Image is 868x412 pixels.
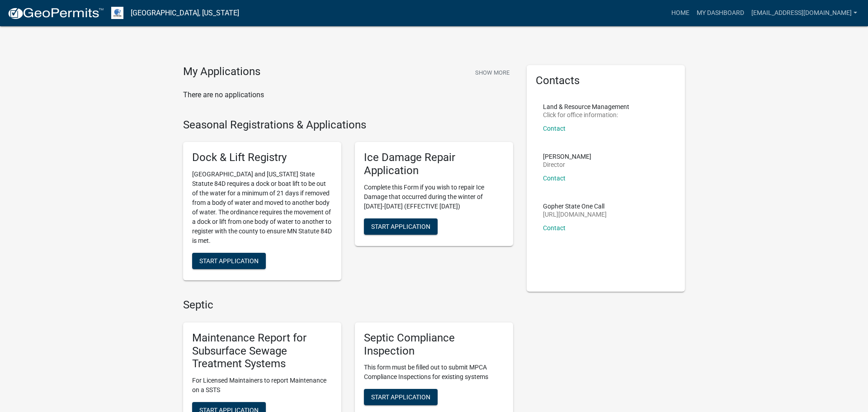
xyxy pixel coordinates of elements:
button: Show More [472,65,513,80]
p: This form must be filled out to submit MPCA Compliance Inspections for existing systems [364,363,504,382]
h4: My Applications [183,65,260,79]
p: [GEOGRAPHIC_DATA] and [US_STATE] State Statute 84D requires a dock or boat lift to be out of the ... [192,170,332,246]
img: Otter Tail County, Minnesota [111,7,123,19]
p: Director [543,161,591,168]
a: Contact [543,125,566,132]
h5: Ice Damage Repair Application [364,151,504,177]
span: Start Application [199,257,259,265]
a: My Dashboard [693,5,748,22]
button: Start Application [192,253,266,269]
p: Land & Resource Management [543,104,629,110]
h4: Seasonal Registrations & Applications [183,118,513,132]
p: For Licensed Maintainers to report Maintenance on a SSTS [192,376,332,395]
a: Home [668,5,693,22]
span: Start Application [371,393,430,401]
a: Contact [543,224,566,232]
p: Click for office information: [543,112,629,118]
p: Complete this Form if you wish to repair Ice Damage that occurred during the winter of [DATE]-[DA... [364,183,504,211]
span: Start Application [371,223,430,230]
button: Start Application [364,218,438,235]
p: Gopher State One Call [543,203,607,209]
button: Start Application [364,389,438,405]
a: [EMAIL_ADDRESS][DOMAIN_NAME] [748,5,861,22]
p: [URL][DOMAIN_NAME] [543,211,607,218]
p: [PERSON_NAME] [543,153,591,160]
h5: Contacts [536,74,676,87]
h5: Dock & Lift Registry [192,151,332,164]
h4: Septic [183,298,513,312]
a: [GEOGRAPHIC_DATA], [US_STATE] [131,5,239,21]
h5: Maintenance Report for Subsurface Sewage Treatment Systems [192,331,332,370]
a: Contact [543,175,566,182]
p: There are no applications [183,90,513,100]
h5: Septic Compliance Inspection [364,331,504,358]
